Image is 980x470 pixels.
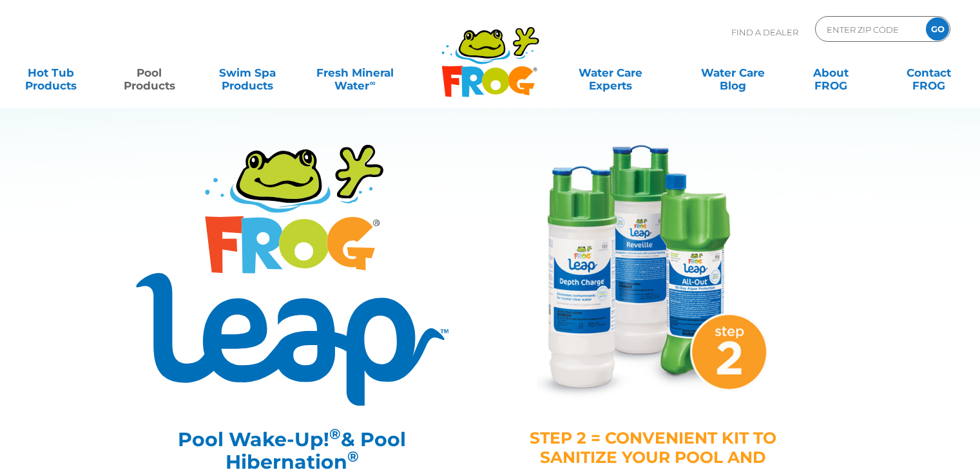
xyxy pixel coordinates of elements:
a: AboutFROG [793,60,869,86]
sup: ® [347,447,359,465]
img: Product Logo [136,145,448,406]
input: Zip Code Form [825,20,912,39]
p: Find A Dealer [731,16,798,48]
a: Fresh MineralWater∞ [307,60,403,86]
a: PoolProducts [111,60,187,86]
a: Swim SpaProducts [209,60,285,86]
sup: ® [329,425,341,443]
a: ContactFROG [891,60,967,86]
a: Water CareBlog [695,60,771,86]
a: Water CareExperts [548,60,673,86]
input: GO [926,17,949,41]
sup: ∞ [369,78,375,88]
a: Hot TubProducts [13,60,89,86]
